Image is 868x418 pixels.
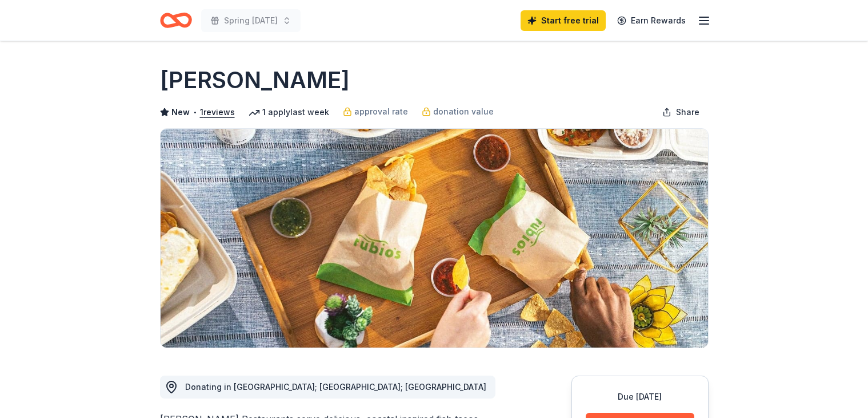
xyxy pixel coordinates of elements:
button: 1reviews [200,105,235,119]
span: • [193,108,197,117]
span: approval rate [354,105,408,119]
span: Share [676,105,699,119]
span: Spring [DATE] [224,14,278,27]
button: Share [653,101,709,124]
div: 1 apply last week [249,105,329,119]
a: Earn Rewards [610,10,693,31]
div: Due [DATE] [586,390,694,404]
h1: [PERSON_NAME] [160,64,350,96]
span: New [171,105,190,119]
span: donation value [433,105,494,119]
img: Image for Rubio's [161,129,708,348]
a: approval rate [343,105,408,119]
a: Home [160,7,192,34]
a: donation value [422,105,494,119]
button: Spring [DATE] [201,9,301,32]
a: Start free trial [521,10,606,31]
span: Donating in [GEOGRAPHIC_DATA]; [GEOGRAPHIC_DATA]; [GEOGRAPHIC_DATA] [185,382,486,392]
